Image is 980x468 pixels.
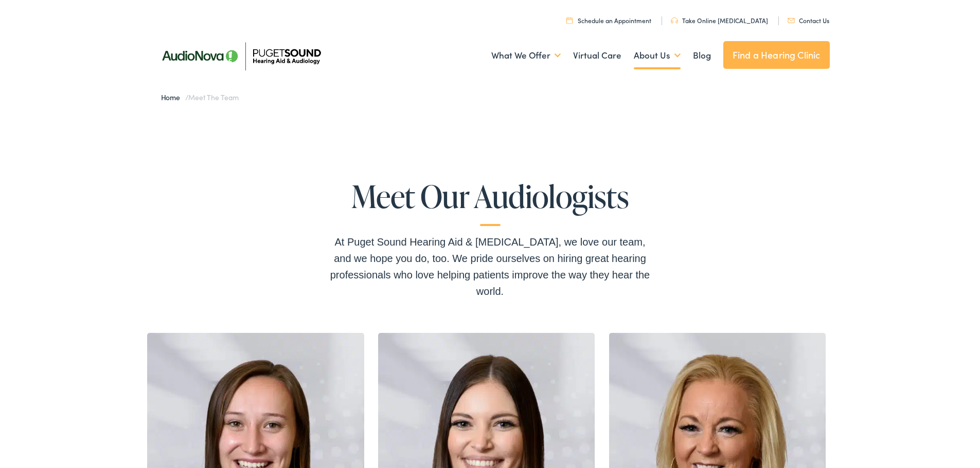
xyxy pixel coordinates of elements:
span: Meet the Team [188,92,238,102]
img: utility icon [566,17,573,24]
a: Contact Us [788,16,829,25]
a: Take Online [MEDICAL_DATA] [671,16,768,25]
a: Find a Hearing Clinic [723,41,830,69]
a: About Us [634,36,681,74]
a: Virtual Care [573,36,621,74]
a: Schedule an Appointment [566,16,651,25]
a: What We Offer [491,36,561,74]
span: / [161,92,239,102]
a: Home [161,92,185,102]
div: At Puget Sound Hearing Aid & [MEDICAL_DATA], we love our team, and we hope you do, too. We pride ... [326,234,655,299]
img: utility icon [788,18,795,23]
a: Blog [693,36,711,74]
h1: Meet Our Audiologists [326,179,655,226]
img: utility icon [671,17,678,24]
